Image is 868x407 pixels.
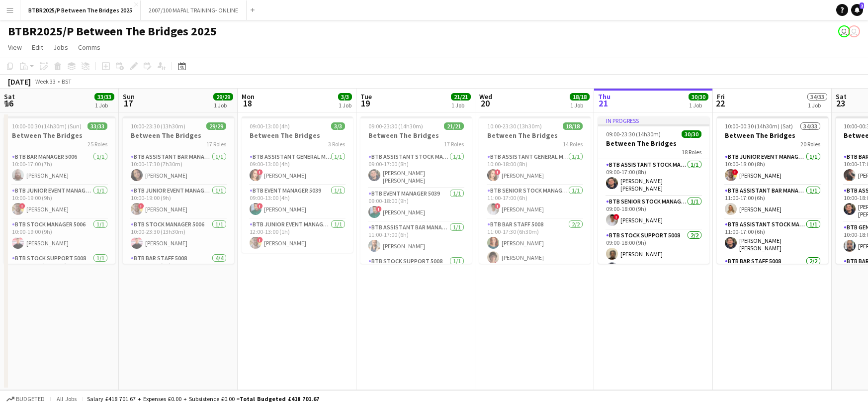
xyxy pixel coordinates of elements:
[732,169,738,175] span: !
[328,140,345,148] span: 3 Roles
[598,139,709,148] h3: Between The Bridges
[141,0,247,20] button: 2007/100 MAPAL TRAINING- ONLINE
[4,116,115,264] app-job-card: 10:00-00:30 (14h30m) (Sun)33/33Between The Bridges25 RolesBTB Bar Manager 50061/110:00-17:00 (7h)...
[20,0,141,20] button: BTBR2025/P Between The Bridges 2025
[123,219,234,253] app-card-role: BTB Stock Manager 50061/110:00-23:30 (13h30m)[PERSON_NAME]
[570,93,590,101] span: 18/18
[123,92,135,101] span: Sun
[836,92,847,101] span: Sat
[257,203,263,209] span: !
[444,122,464,130] span: 21/21
[19,203,25,209] span: !
[838,25,850,37] app-user-avatar: Amy Cane
[376,206,382,212] span: !
[4,92,15,101] span: Sat
[360,256,472,290] app-card-role: BTB Stock support 50081/1
[78,43,100,52] span: Comms
[94,93,114,101] span: 33/33
[206,122,226,130] span: 29/29
[360,92,372,101] span: Tue
[487,122,542,130] span: 10:00-23:30 (13h30m)
[240,395,319,403] span: Total Budgeted £418 701.67
[598,116,709,124] div: In progress
[598,159,709,196] app-card-role: BTB Assistant Stock Manager 50061/109:00-17:00 (8h)[PERSON_NAME] [PERSON_NAME]
[834,98,847,109] span: 23
[240,98,255,109] span: 18
[131,122,185,130] span: 10:00-23:30 (13h30m)
[479,92,492,101] span: Wed
[213,93,233,101] span: 29/29
[359,98,372,109] span: 19
[138,203,144,209] span: !
[4,131,115,140] h3: Between The Bridges
[4,219,115,253] app-card-role: BTB Stock Manager 50061/110:00-19:00 (9h)[PERSON_NAME]
[800,122,820,130] span: 34/33
[444,140,464,148] span: 17 Roles
[33,78,58,85] span: Week 33
[848,25,860,37] app-user-avatar: Amy Cane
[4,41,26,54] a: View
[74,41,104,54] a: Comms
[360,188,472,222] app-card-role: BTB Event Manager 50391/109:00-18:00 (9h)![PERSON_NAME]
[606,130,661,138] span: 09:00-23:30 (14h30m)
[717,151,828,185] app-card-role: BTB Junior Event Manager 50391/110:00-18:00 (8h)![PERSON_NAME]
[689,102,708,109] div: 1 Job
[8,43,22,52] span: View
[8,24,217,39] h1: BTBR2025/P Between The Bridges 2025
[242,151,353,185] app-card-role: BTB Assistant General Manager 50061/109:00-13:00 (4h)![PERSON_NAME]
[598,116,709,264] app-job-card: In progress09:00-23:30 (14h30m)30/30Between The Bridges18 RolesBTB Assistant Stock Manager 50061/...
[725,122,793,130] span: 10:00-00:30 (14h30m) (Sat)
[123,116,234,264] app-job-card: 10:00-23:30 (13h30m)29/29Between The Bridges17 RolesBTB Assistant Bar Manager 50061/110:00-17:30 ...
[62,78,72,85] div: BST
[717,256,828,304] app-card-role: BTB Bar Staff 50082/2
[451,93,471,101] span: 21/21
[55,395,79,403] span: All jobs
[53,43,68,52] span: Jobs
[851,4,863,16] a: 2
[808,102,827,109] div: 1 Job
[479,151,591,185] app-card-role: BTB Assistant General Manager 50061/110:00-18:00 (8h)![PERSON_NAME]
[87,140,107,148] span: 25 Roles
[12,122,82,130] span: 10:00-00:30 (14h30m) (Sun)
[2,98,15,109] span: 16
[563,122,583,130] span: 18/18
[206,140,226,148] span: 17 Roles
[682,148,701,156] span: 18 Roles
[242,131,353,140] h3: Between The Bridges
[479,185,591,219] app-card-role: BTB Senior Stock Manager 50061/111:00-17:00 (6h)![PERSON_NAME]
[8,77,31,87] div: [DATE]
[242,219,353,253] app-card-role: BTB Junior Event Manager 50391/112:00-13:00 (1h)![PERSON_NAME]
[598,92,610,101] span: Thu
[32,43,43,52] span: Edit
[257,169,263,175] span: !
[717,92,725,101] span: Fri
[717,131,828,140] h3: Between The Bridges
[800,140,820,148] span: 20 Roles
[4,253,115,287] app-card-role: BTB Stock support 50081/110:00-23:30 (13h30m)
[479,219,591,267] app-card-role: BTB Bar Staff 50082/211:00-17:30 (6h30m)[PERSON_NAME][PERSON_NAME]
[479,116,591,264] app-job-card: 10:00-23:30 (13h30m)18/18Between The Bridges14 RolesBTB Assistant General Manager 50061/110:00-18...
[807,93,827,101] span: 34/33
[570,102,589,109] div: 1 Job
[123,185,234,219] app-card-role: BTB Junior Event Manager 50391/110:00-19:00 (9h)![PERSON_NAME]
[682,130,701,138] span: 30/30
[478,98,492,109] span: 20
[563,140,583,148] span: 14 Roles
[16,396,45,403] span: Budgeted
[242,92,255,101] span: Mon
[717,116,828,264] app-job-card: 10:00-00:30 (14h30m) (Sat)34/33Between The Bridges20 RolesBTB Junior Event Manager 50391/110:00-1...
[597,98,610,109] span: 21
[451,102,470,109] div: 1 Job
[242,116,353,253] app-job-card: 09:00-13:00 (4h)3/3Between The Bridges3 RolesBTB Assistant General Manager 50061/109:00-13:00 (4h...
[360,116,472,264] app-job-card: 09:00-23:30 (14h30m)21/21Between The Bridges17 RolesBTB Assistant Stock Manager 50061/109:00-17:0...
[28,41,47,54] a: Edit
[613,214,619,220] span: !
[598,230,709,278] app-card-role: BTB Stock support 50082/209:00-18:00 (9h)[PERSON_NAME]
[214,102,233,109] div: 1 Job
[860,2,864,9] span: 2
